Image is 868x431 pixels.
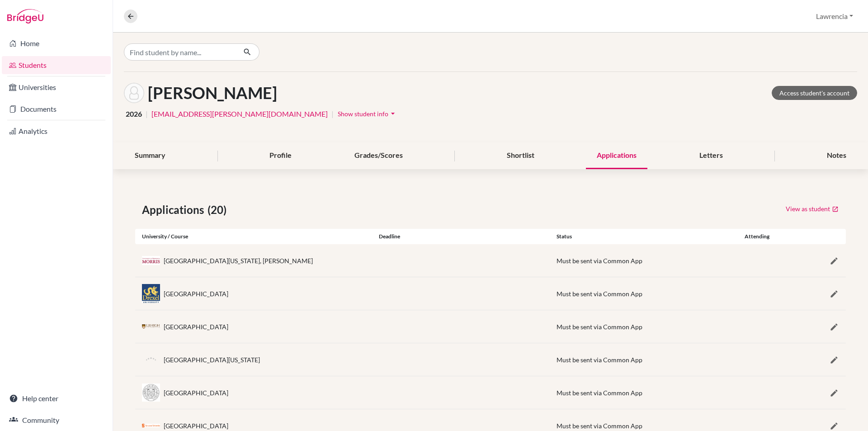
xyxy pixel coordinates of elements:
[785,202,839,216] a: View as student
[124,142,176,169] div: Summary
[142,424,160,427] img: us_syr_y0bt24mb.jpeg
[164,355,260,365] div: [GEOGRAPHIC_DATA][US_STATE]
[388,109,397,118] i: arrow_drop_down
[372,232,550,241] div: Deadline
[164,256,313,265] div: [GEOGRAPHIC_DATA][US_STATE], [PERSON_NAME]
[557,422,642,430] span: Must be sent via Common App
[164,421,228,431] div: [GEOGRAPHIC_DATA]
[2,100,111,118] a: Documents
[142,202,208,218] span: Applications
[586,142,647,169] div: Applications
[142,384,160,401] img: us_rice_691lcudw.jpeg
[727,232,787,241] div: Attending
[816,142,857,169] div: Notes
[142,350,160,369] img: default-university-logo-42dd438d0b49c2174d4c41c49dcd67eec2da6d16b3a2f6d5de70cc347232e317.png
[142,256,160,265] img: us_morri_oe8oq58z.jpeg
[164,322,228,332] div: [GEOGRAPHIC_DATA]
[135,232,372,241] div: University / Course
[124,43,236,61] input: Find student by name...
[2,56,111,74] a: Students
[126,109,142,119] span: 2026
[7,9,43,24] img: Bridge-U
[142,324,160,329] img: us_lehi_t8lm58zf.png
[337,107,398,121] button: Show student infoarrow_drop_down
[557,356,642,364] span: Must be sent via Common App
[496,142,545,169] div: Shortlist
[2,389,111,407] a: Help center
[812,8,857,25] button: Lawrencia
[259,142,302,169] div: Profile
[146,109,148,119] span: |
[142,284,160,303] img: us_dre_lx35fh60.jpeg
[151,109,328,119] a: [EMAIL_ADDRESS][PERSON_NAME][DOMAIN_NAME]
[2,411,111,429] a: Community
[550,232,727,241] div: Status
[557,389,642,397] span: Must be sent via Common App
[557,290,642,298] span: Must be sent via Common App
[2,34,111,52] a: Home
[557,323,642,331] span: Must be sent via Common App
[164,289,228,298] div: [GEOGRAPHIC_DATA]
[689,142,734,169] div: Letters
[557,257,642,265] span: Must be sent via Common App
[124,83,144,103] img: SKYELAR ADUSEI's avatar
[344,142,414,169] div: Grades/Scores
[2,78,111,96] a: Universities
[208,202,230,218] span: (20)
[338,110,388,118] span: Show student info
[331,109,334,119] span: |
[148,83,277,103] h1: [PERSON_NAME]
[772,86,857,100] a: Access student's account
[164,388,228,398] div: [GEOGRAPHIC_DATA]
[2,122,111,140] a: Analytics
